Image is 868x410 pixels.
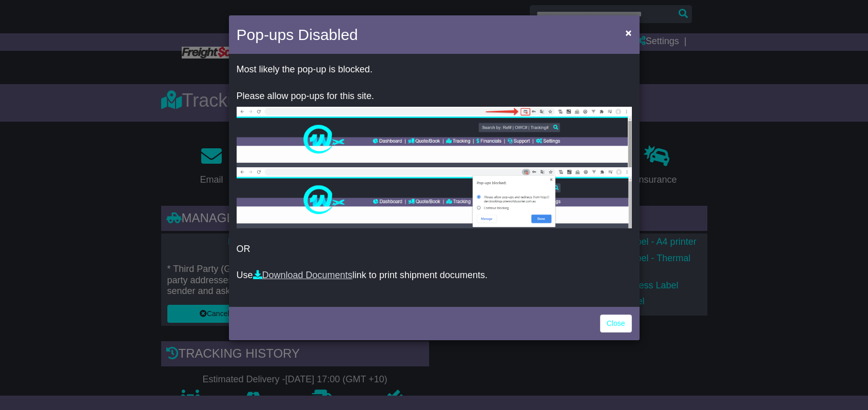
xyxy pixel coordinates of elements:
p: Most likely the pop-up is blocked. [237,64,632,75]
span: × [625,27,631,38]
img: allow-popup-2.png [237,167,632,228]
button: Close [620,22,636,43]
div: OR [229,56,640,304]
p: Use link to print shipment documents. [237,270,632,281]
p: Please allow pop-ups for this site. [237,91,632,102]
h4: Pop-ups Disabled [237,23,358,46]
img: allow-popup-1.png [237,107,632,167]
a: Download Documents [253,270,353,280]
a: Close [600,315,632,333]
